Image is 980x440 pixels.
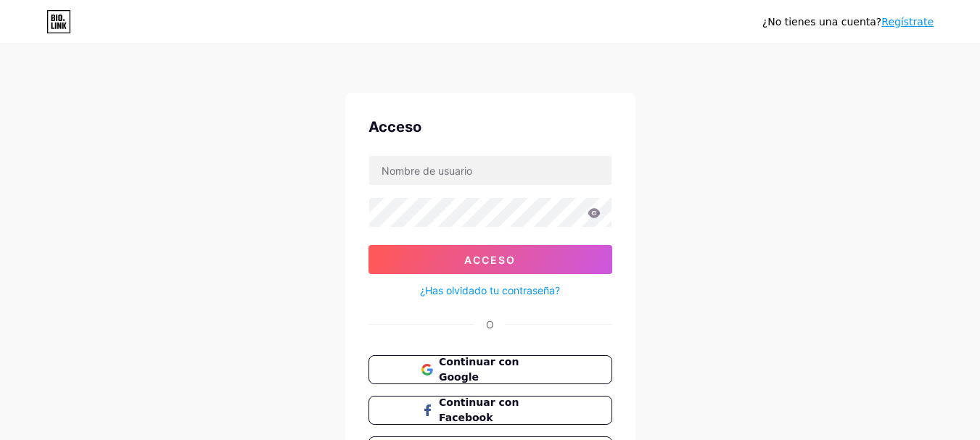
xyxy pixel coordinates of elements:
[369,156,612,185] input: Nombre de usuario
[368,396,612,425] button: Continuar con Facebook
[881,16,934,28] a: Regístrate
[368,118,421,136] font: Acceso
[368,245,612,274] button: Acceso
[464,254,516,266] font: Acceso
[762,16,881,28] font: ¿No tienes una cuenta?
[439,356,519,383] font: Continuar con Google
[420,283,560,298] a: ¿Has olvidado tu contraseña?
[420,284,560,296] font: ¿Has olvidado tu contraseña?
[439,397,519,423] font: Continuar con Facebook
[486,318,494,331] font: O
[368,355,612,384] button: Continuar con Google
